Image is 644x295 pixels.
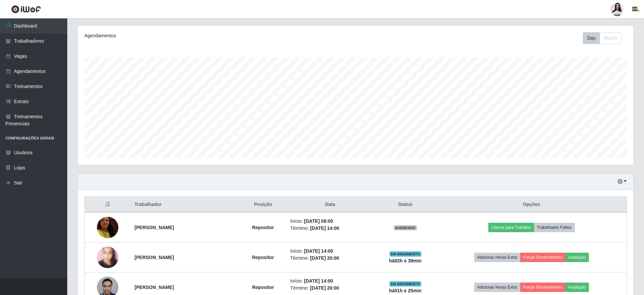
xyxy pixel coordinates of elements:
button: Adicionar Horas Extra [474,253,520,262]
button: Forçar Encerramento [520,253,565,262]
div: First group [583,32,621,44]
strong: Repositor [252,225,274,230]
img: 1756480281541.jpeg [97,208,118,247]
li: Início: [290,248,370,255]
strong: Repositor [252,255,274,260]
button: Liberar para Trabalho [488,223,534,232]
div: Toolbar with button groups [583,32,627,44]
span: EM ANDAMENTO [389,251,421,257]
li: Início: [290,218,370,225]
button: Month [600,32,621,44]
th: Data [286,197,374,213]
img: CoreUI Logo [11,5,41,13]
strong: há 01 h e 25 min [389,288,422,293]
button: Adicionar Horas Extra [474,283,520,292]
span: AGENDADO [393,225,417,230]
strong: [PERSON_NAME] [135,255,174,260]
time: [DATE] 14:00 [304,248,333,254]
button: Avaliação [565,283,589,292]
li: Término: [290,255,370,262]
time: [DATE] 20:00 [310,255,339,261]
th: Trabalhador [130,197,240,213]
li: Início: [290,278,370,285]
th: Status [374,197,437,213]
th: Opções [437,197,627,213]
time: [DATE] 08:00 [304,218,333,224]
button: Day [583,32,600,44]
div: Agendamentos [84,32,305,39]
th: Posição [240,197,286,213]
strong: [PERSON_NAME] [135,285,174,290]
button: Trabalhador Faltou [534,223,575,232]
time: [DATE] 14:00 [304,278,333,284]
button: Avaliação [565,253,589,262]
time: [DATE] 20:00 [310,285,339,291]
strong: Repositor [252,285,274,290]
span: EM ANDAMENTO [389,281,421,287]
button: Forçar Encerramento [520,283,565,292]
li: Término: [290,225,370,232]
li: Término: [290,285,370,292]
strong: há 02 h e 39 min [389,258,422,263]
strong: [PERSON_NAME] [135,225,174,230]
time: [DATE] 14:00 [310,225,339,231]
img: 1750798204685.jpeg [97,243,118,271]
